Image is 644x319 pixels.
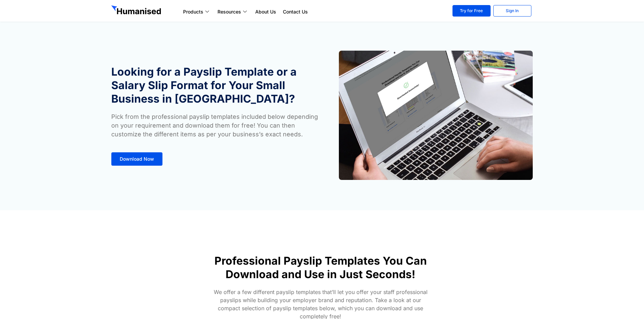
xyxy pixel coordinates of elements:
[111,152,163,166] a: Download Now
[111,5,163,16] img: GetHumanised Logo
[452,5,491,17] a: Try for Free
[111,112,319,139] p: Pick from the professional payslip templates included below depending on your requirement and dow...
[493,5,531,17] a: Sign In
[111,65,319,106] h1: Looking for a Payslip Template or a Salary Slip Format for Your Small Business in [GEOGRAPHIC_DATA]?
[180,8,214,16] a: Products
[252,8,280,16] a: About Us
[202,254,439,281] h1: Professional Payslip Templates You Can Download and Use in Just Seconds!
[120,157,154,161] span: Download Now
[280,8,311,16] a: Contact Us
[214,8,252,16] a: Resources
